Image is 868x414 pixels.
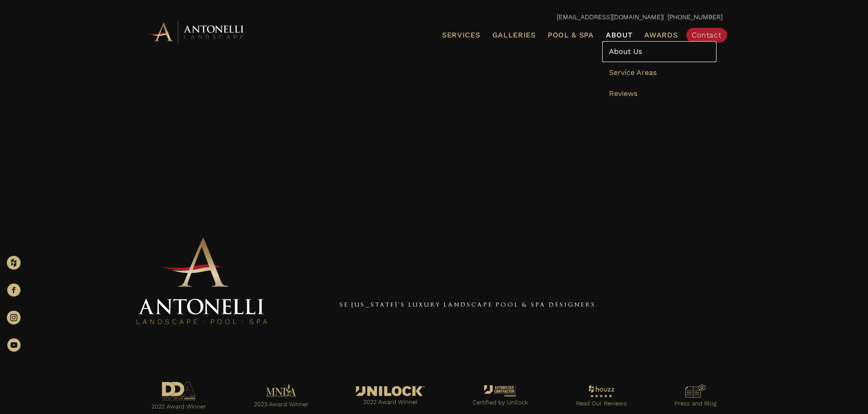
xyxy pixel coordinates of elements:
img: Houzz [7,256,21,270]
a: About Us [602,41,717,62]
p: | [PHONE_NUMBER] [146,11,722,23]
span: Service Areas [609,68,657,77]
a: Services [438,29,484,41]
a: Awards [641,29,681,41]
a: Go to https://antonellilandscape.com/pool-and-spa/dont-stop-believing/ [239,382,323,413]
a: About [602,29,636,41]
a: Pool & Spa [544,29,598,41]
a: Service Areas [602,62,717,83]
span: Awards [644,31,678,39]
span: Pool & Spa [548,31,594,39]
span: Reviews [609,89,637,98]
span: Galleries [492,31,536,39]
a: Contact [686,28,727,42]
span: About Us [609,47,642,56]
a: SE [US_STATE]'s Luxury Landscape Pool & Spa Designers [340,301,596,308]
a: Reviews [602,83,717,104]
img: Antonelli Horizontal Logo [146,19,247,44]
img: Antonelli Stacked Logo [133,234,270,329]
span: Contact [692,31,722,39]
span: Services [442,32,480,39]
a: Go to https://antonellilandscape.com/featured-projects/the-white-house/ [341,384,440,410]
a: Go to https://www.houzz.com/professionals/landscape-architects-and-landscape-designers/antonelli-... [561,382,642,412]
a: Go to https://antonellilandscape.com/unilock-authorized-contractor/ [458,383,543,411]
a: [EMAIL_ADDRESS][DOMAIN_NAME] [557,13,663,21]
a: Go to https://antonellilandscape.com/press-media/ [660,382,732,411]
a: Galleries [489,29,539,41]
span: About [606,32,633,39]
